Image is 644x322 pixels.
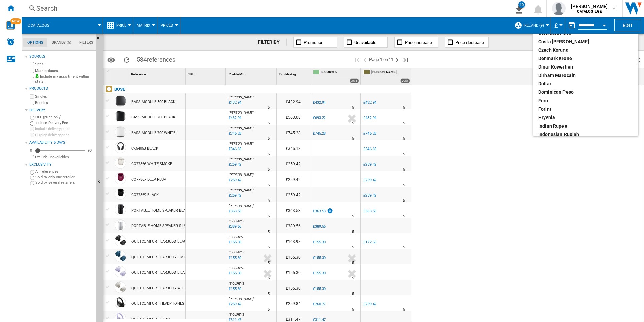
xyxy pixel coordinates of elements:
div: Hryvnia [538,114,633,121]
div: Dominican peso [538,89,633,96]
div: Denmark Krone [538,55,633,62]
div: Indian rupee [538,123,633,129]
div: dirham marocain [538,72,633,79]
div: dollar [538,80,633,87]
div: Costa [PERSON_NAME] [538,38,633,45]
div: Indonesian Rupiah [538,131,633,138]
div: Czech Koruna [538,47,633,53]
div: dinar koweïtien [538,63,633,70]
div: Forint [538,106,633,112]
div: euro [538,97,633,104]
